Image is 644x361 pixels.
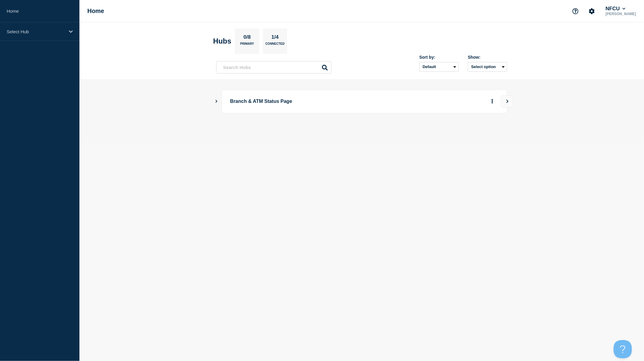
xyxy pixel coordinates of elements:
[468,55,507,60] div: Show:
[87,8,104,15] h1: Home
[419,55,459,60] div: Sort by:
[240,42,254,48] p: Primary
[585,5,598,18] button: Account settings
[614,340,632,358] iframe: Help Scout Beacon - Open
[604,6,627,12] button: NFCU
[7,29,65,34] p: Select Hub
[501,95,513,107] button: View
[265,42,284,48] p: Connected
[269,34,281,42] p: 1/4
[468,62,507,72] button: Select option
[230,96,398,107] p: Branch & ATM Status Page
[488,96,496,107] button: More actions
[419,62,459,72] select: Sort by
[216,61,331,74] input: Search Hubs
[241,34,253,42] p: 0/8
[604,12,637,16] p: [PERSON_NAME]
[569,5,582,18] button: Support
[213,37,231,45] h2: Hubs
[215,99,218,104] button: Show Connected Hubs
